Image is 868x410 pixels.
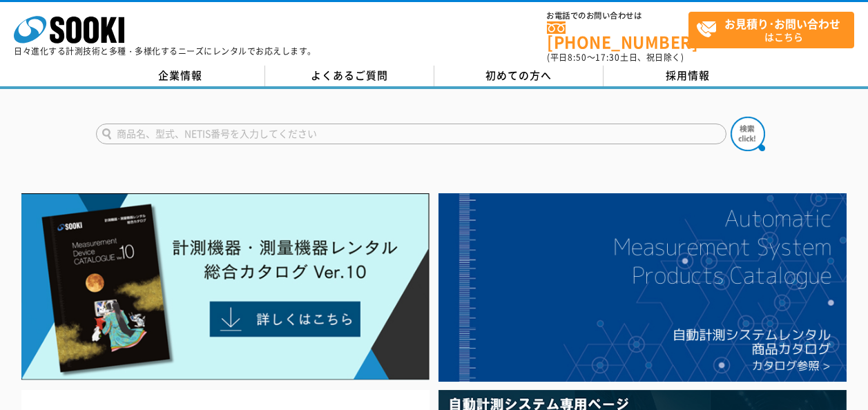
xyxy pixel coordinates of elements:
[21,193,430,380] img: Catalog Ver10
[731,117,765,151] img: btn_search.png
[696,12,853,47] span: はこちら
[485,68,552,83] span: 初めての方へ
[438,193,847,382] img: 自動計測システムカタログ
[265,66,434,86] a: よくあるご質問
[688,12,854,48] a: お見積り･お問い合わせはこちら
[724,15,840,32] strong: お見積り･お問い合わせ
[604,66,773,86] a: 採用情報
[96,66,265,86] a: 企業情報
[568,51,587,64] span: 8:50
[434,66,604,86] a: 初めての方へ
[595,51,620,64] span: 17:30
[96,124,726,144] input: 商品名、型式、NETIS番号を入力してください
[547,12,688,20] span: お電話でのお問い合わせは
[547,51,684,64] span: (平日 ～ 土日、祝日除く)
[547,21,688,50] a: [PHONE_NUMBER]
[14,47,316,55] p: 日々進化する計測技術と多種・多様化するニーズにレンタルでお応えします。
